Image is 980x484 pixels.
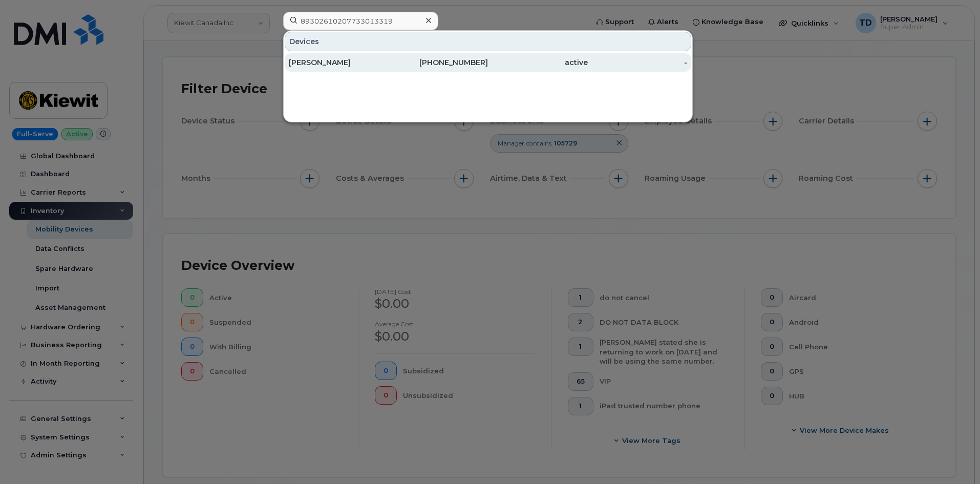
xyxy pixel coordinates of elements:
input: Find something... [283,12,438,30]
div: Devices [285,32,691,51]
div: active [488,57,588,68]
div: [PHONE_NUMBER] [389,57,488,68]
a: [PERSON_NAME][PHONE_NUMBER]active- [285,53,691,72]
div: - [588,57,688,68]
iframe: Messenger Launcher [935,439,972,476]
div: [PERSON_NAME] [289,57,389,68]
